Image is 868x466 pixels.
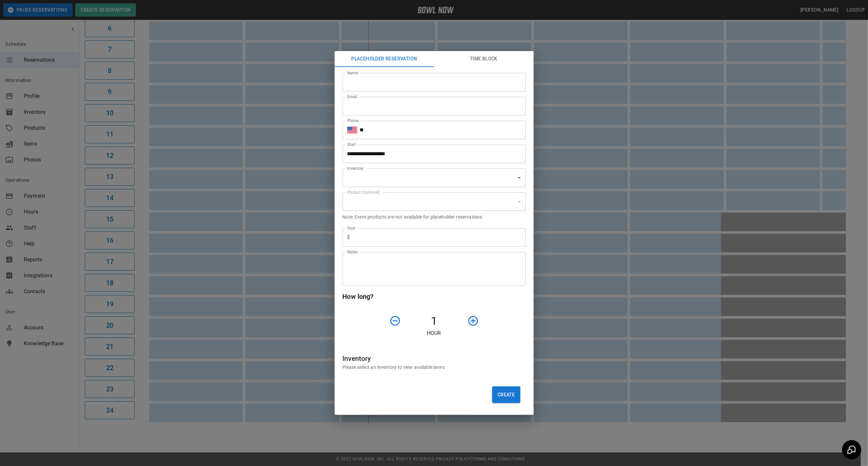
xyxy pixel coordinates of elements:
[347,125,357,135] button: Select country
[343,168,526,187] div: ​
[347,233,350,241] p: $
[343,192,526,211] div: ​
[343,214,526,220] p: Note: Event products are not available for placeholder reservations
[343,353,526,364] h6: Inventory
[492,386,520,403] button: Create
[343,145,521,163] input: Choose date, selected date is Oct 11, 2025
[347,142,356,147] label: Start
[343,291,526,302] h6: How long?
[434,51,534,67] button: Time Block
[343,329,526,337] p: Hour
[347,118,359,123] label: Phone
[343,364,526,370] p: Please select an inventory to view available lanes
[404,314,465,328] h4: 1
[335,51,434,67] button: Placeholder Reservation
